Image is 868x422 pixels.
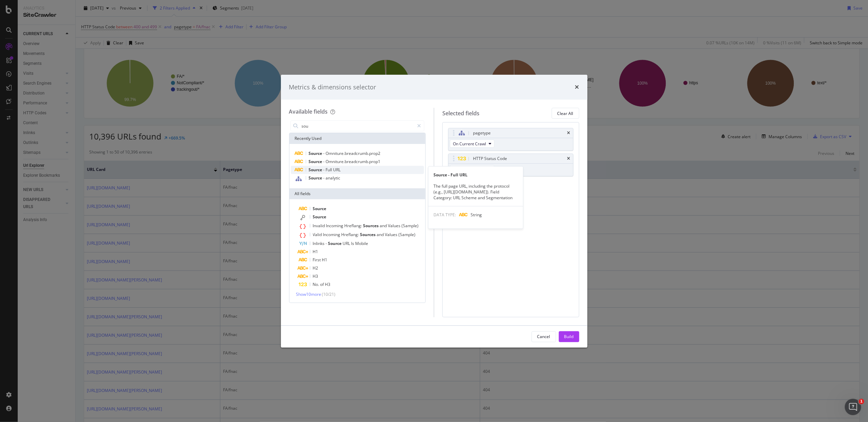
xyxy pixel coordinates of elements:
div: HTTP Status CodetimesOn Current Crawl [448,154,573,176]
span: Source [328,241,343,246]
div: Build [564,334,574,339]
span: URL [333,167,341,173]
span: - [323,159,326,164]
span: Source [313,206,327,212]
span: 1 [859,399,864,404]
span: - [323,175,326,181]
span: H3 [313,273,318,279]
span: H2 [313,265,318,271]
span: - [323,167,326,173]
span: Is [351,241,356,246]
div: Metrics & dimensions selector [289,83,376,92]
span: Values [385,232,399,237]
div: Source - Full URL [428,172,523,178]
div: All fields [289,188,426,199]
span: ( 10 / 21 ) [322,291,336,297]
div: The full page URL, including the protocol (e.g., [URL][DOMAIN_NAME]). Field Category: URL Scheme ... [428,183,523,201]
span: of [320,281,325,287]
span: (Sample) [402,223,419,229]
span: H1 [313,249,318,254]
div: pagetype [473,130,491,136]
div: Clear All [557,111,573,116]
span: String [471,212,482,218]
span: Source [309,159,323,164]
div: Recently Used [289,133,426,144]
iframe: Intercom live chat [845,399,861,415]
div: times [567,157,570,161]
span: H1 [322,257,328,263]
button: On Current Crawl [450,140,494,148]
span: Valid [313,232,323,237]
span: H3 [325,281,331,287]
span: (Sample) [399,232,416,237]
span: Omniture.breadcrumb.prop1 [326,159,381,164]
button: On Current Crawl [450,165,494,173]
span: Show 10 more [296,291,321,297]
span: Hreflang: [342,232,360,237]
button: Clear All [552,108,579,119]
span: - [323,150,326,156]
div: times [575,83,579,92]
div: Available fields [289,108,328,115]
span: Mobile [356,241,368,246]
span: Sources [363,223,380,229]
span: On Current Crawl [453,141,486,147]
span: Source [309,175,323,181]
button: Build [559,331,579,342]
span: Incoming [326,223,345,229]
div: Cancel [537,334,550,339]
span: Inlinks [313,241,326,246]
span: Full [326,167,333,173]
span: and [380,223,388,229]
span: DATA TYPE: [434,212,456,218]
span: URL [343,241,351,246]
span: Source [309,150,323,156]
span: - [326,241,328,246]
span: Hreflang: [345,223,363,229]
span: Invalid [313,223,326,229]
span: No. [313,281,320,287]
span: First [313,257,322,263]
span: and [377,232,385,237]
span: Omniture.breadcrumb.prop2 [326,150,381,156]
span: Values [388,223,402,229]
span: Source [309,167,323,173]
div: times [567,131,570,135]
div: modal [281,75,587,348]
span: Sources [360,232,377,237]
span: Source [313,214,327,220]
div: Selected fields [442,110,479,117]
button: Cancel [532,331,556,342]
input: Search by field name [301,121,414,131]
div: pagetypetimesOn Current Crawl [448,128,573,151]
span: Incoming [323,232,342,237]
span: analytic [326,175,341,181]
div: HTTP Status Code [473,155,507,162]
